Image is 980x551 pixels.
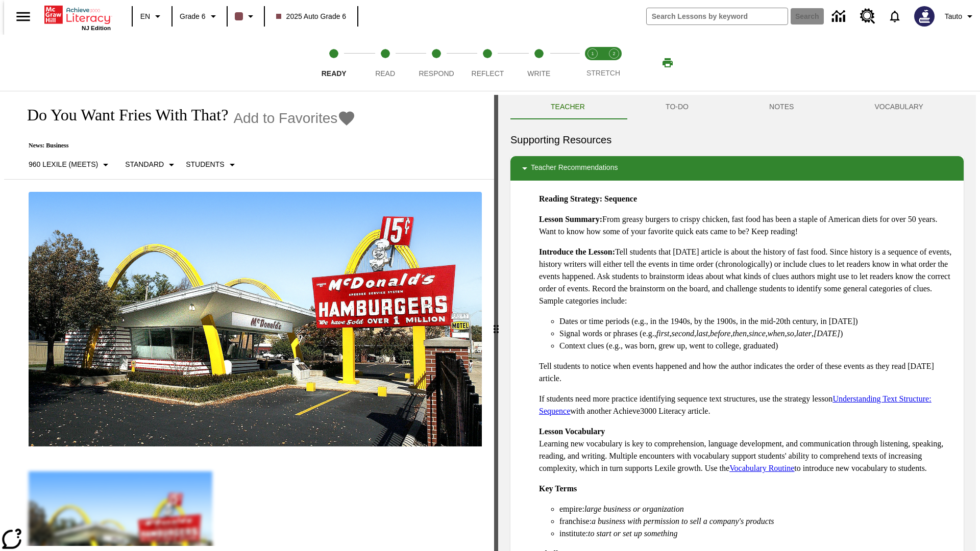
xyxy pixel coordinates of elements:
a: Data Center [826,3,854,31]
button: Scaffolds, Standard [121,156,182,174]
a: Understanding Text Structure: Sequence [539,394,932,415]
em: when [768,329,785,338]
span: EN [140,11,150,22]
span: NJ Edition [82,25,111,31]
span: STRETCH [586,69,620,77]
span: Tauto [945,11,962,22]
span: Reflect [472,69,504,78]
p: Teacher Recommendations [531,162,618,174]
span: Ready [322,69,347,78]
text: 1 [591,51,594,56]
div: Instructional Panel Tabs [510,95,964,119]
button: Reflect step 4 of 5 [458,35,517,91]
button: Open side menu [8,2,38,32]
strong: Sequence [604,194,637,203]
button: Select Student [182,156,242,174]
span: Grade 6 [180,11,206,22]
em: [DATE] [814,329,840,338]
strong: Lesson Vocabulary [539,427,605,436]
span: Read [375,69,395,78]
p: Tell students to notice when events happened and how the author indicates the order of these even... [539,360,955,385]
li: franchise: [559,515,955,528]
p: If students need more practice identifying sequence text structures, use the strategy lesson with... [539,393,955,417]
strong: Key Terms [539,484,577,493]
a: Notifications [881,3,908,30]
span: Add to Favorites [233,110,337,127]
button: VOCABULARY [834,95,964,119]
em: a business with permission to sell a company's products [592,517,774,525]
p: Tell students that [DATE] article is about the history of fast food. Since history is a sequence ... [539,246,955,307]
button: NOTES [729,95,834,119]
button: Teacher [510,95,625,119]
p: Students [186,159,224,170]
em: first [656,329,670,338]
h6: Supporting Resources [510,132,964,148]
span: Respond [419,69,454,78]
div: activity [498,95,976,551]
li: Signal words or phrases (e.g., , , , , , , , , , ) [559,328,955,340]
em: last [696,329,708,338]
a: Resource Center, Will open in new tab [854,3,881,30]
h1: Do You Want Fries With That? [16,106,228,124]
p: From greasy burgers to crispy chicken, fast food has been a staple of American diets for over 50 ... [539,213,955,238]
em: so [787,329,794,338]
button: Select a new avatar [908,3,941,30]
strong: Reading Strategy: [539,194,602,203]
p: Learning new vocabulary is key to comprehension, language development, and communication through ... [539,425,955,474]
button: Print [651,54,684,72]
button: Profile/Settings [941,7,980,26]
button: Stretch Respond step 2 of 2 [599,35,629,91]
em: later [796,329,812,338]
button: Stretch Read step 1 of 2 [578,35,607,91]
em: large business or organization [584,505,684,513]
em: to start or set up something [588,529,678,538]
input: search field [647,8,788,24]
li: Context clues (e.g., was born, grew up, went to college, graduated) [559,340,955,352]
button: TO-DO [625,95,729,119]
p: Standard [125,159,164,170]
li: Dates or time periods (e.g., in the 1940s, by the 1900s, in the mid-20th century, in [DATE]) [559,315,955,328]
span: Write [527,69,550,78]
button: Write step 5 of 5 [509,35,569,91]
div: Home [44,4,111,31]
em: before [710,329,730,338]
button: Respond step 3 of 5 [407,35,466,91]
button: Select Lexile, 960 Lexile (Meets) [24,156,116,174]
p: News: Business [16,142,356,149]
img: One of the first McDonald's stores, with the iconic red sign and golden arches. [29,192,482,447]
em: then [732,329,747,338]
strong: Introduce the Lesson: [539,247,615,256]
button: Grade: Grade 6, Select a grade [176,7,224,26]
button: Ready step 1 of 5 [304,35,363,91]
em: since [749,329,766,338]
button: Language: EN, Select a language [136,7,168,26]
a: Vocabulary Routine [729,464,794,472]
li: empire: [559,503,955,515]
span: 2025 Auto Grade 6 [276,11,347,22]
button: Class color is dark brown. Change class color [231,7,261,26]
div: reading [4,95,494,546]
text: 2 [612,51,615,56]
li: institute: [559,528,955,540]
p: 960 Lexile (Meets) [29,159,98,170]
button: Add to Favorites - Do You Want Fries With That? [233,109,356,127]
div: Press Enter or Spacebar and then press right and left arrow keys to move the slider [494,95,498,551]
div: Teacher Recommendations [510,156,964,181]
strong: Lesson Summary: [539,215,602,223]
em: second [672,329,694,338]
button: Read step 2 of 5 [355,35,414,91]
img: Avatar [914,6,935,27]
